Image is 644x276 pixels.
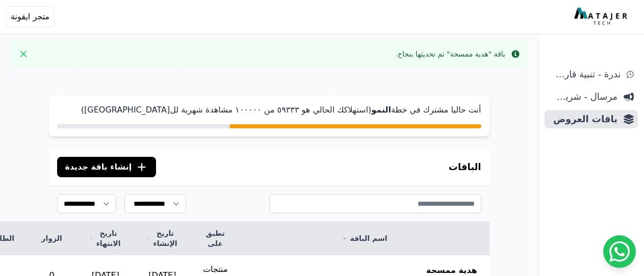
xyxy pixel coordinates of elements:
[396,49,506,59] div: باقة "هدية ممسحة" تم تحديثها بنجاح.
[574,8,630,26] img: MatajerTech Logo
[549,112,617,126] span: باقات العروض
[371,105,391,115] strong: النمو
[11,11,49,23] span: متجر ايقونة
[449,160,481,174] h3: الباقات
[191,222,240,255] th: تطبق على
[15,46,32,62] button: Close
[27,222,77,255] th: الزوار
[65,161,132,173] span: إنشاء باقة جديدة
[252,233,477,243] a: اسم الباقة
[146,228,178,249] a: تاريخ الإنشاء
[6,6,54,27] button: متجر ايقونة
[57,104,481,116] p: أنت حاليا مشترك في خطة (استهلاكك الحالي هو ٥٩۳۳۳ من ١۰۰۰۰۰ مشاهدة شهرية لل[GEOGRAPHIC_DATA])
[57,157,157,177] button: إنشاء باقة جديدة
[549,67,621,81] span: ندرة - تنبية قارب علي النفاذ
[89,228,122,249] a: تاريخ الانتهاء
[549,90,617,104] span: مرسال - شريط دعاية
